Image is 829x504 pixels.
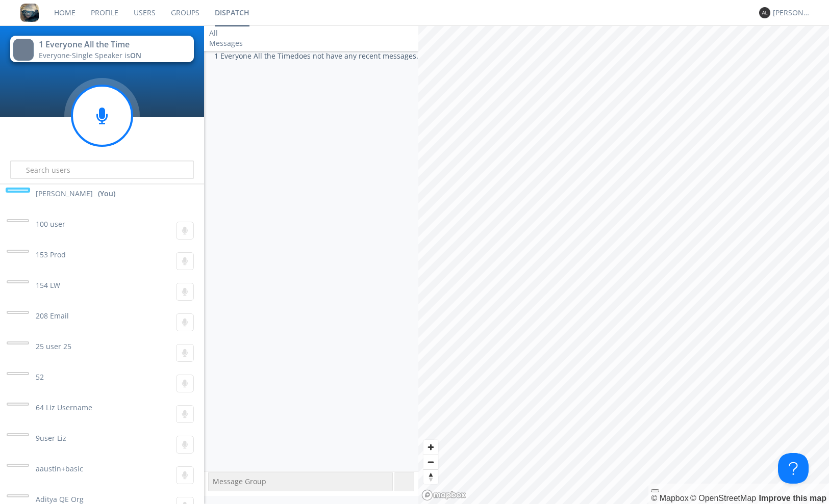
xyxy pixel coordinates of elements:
span: 100 user [36,219,65,229]
img: 373638.png [8,190,28,191]
span: aaustin+basic [36,464,83,473]
iframe: Toggle Customer Support [778,453,809,484]
span: 9user Liz [36,433,66,443]
div: All Messages [209,28,250,48]
button: Reset bearing to north [423,469,438,484]
button: Zoom in [423,440,438,455]
input: Search users [10,161,194,179]
button: 1 Everyone All the TimeEveryone·Single Speaker isON [10,36,194,62]
button: Toggle attribution [651,489,659,492]
div: Everyone · [39,50,154,61]
span: Reset bearing to north [423,470,438,484]
span: [PERSON_NAME] [36,189,93,199]
img: 30b4fc036c134896bbcaf3271c59502e [8,342,28,343]
img: 31c91c2a7426418da1df40c869a31053 [13,39,34,61]
img: 8ff700cf5bab4eb8a436322861af2272 [20,4,39,22]
div: [PERSON_NAME] [773,8,811,18]
img: 373638.png [8,495,28,496]
canvas: Map [418,25,829,504]
div: (You) [98,189,115,199]
img: 373638.png [8,373,28,374]
span: Aditya QE Org [36,494,84,504]
img: 373638.png [8,404,28,405]
span: 208 Email [36,311,69,321]
span: 64 Liz Username [36,403,92,412]
img: 305fa19a2e58434bb3f4e88bbfc8325e [8,434,28,435]
div: 1 Everyone All the Time does not have any recent messages. [204,51,418,471]
a: Mapbox logo [421,489,466,501]
a: OpenStreetMap [690,494,756,502]
img: 373638.png [8,465,28,466]
img: 3033231c3467409ebb9b61612edb4bdd [8,312,28,313]
span: Single Speaker is [72,50,141,60]
img: 373638.png [759,7,770,18]
span: ON [130,50,141,60]
a: Mapbox [651,494,688,502]
div: 1 Everyone All the Time [39,39,154,50]
a: Map feedback [759,494,826,502]
img: 373638.png [8,251,28,252]
img: f5492b4a00e34d15b9b3de1d9f23d579 [8,220,28,221]
span: 25 user 25 [36,341,71,351]
img: Translation enabled [176,89,194,107]
span: 154 LW [36,280,60,290]
button: Zoom out [423,455,438,469]
span: 153 Prod [36,250,66,259]
span: 52 [36,372,44,382]
img: 373638.png [8,281,28,282]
